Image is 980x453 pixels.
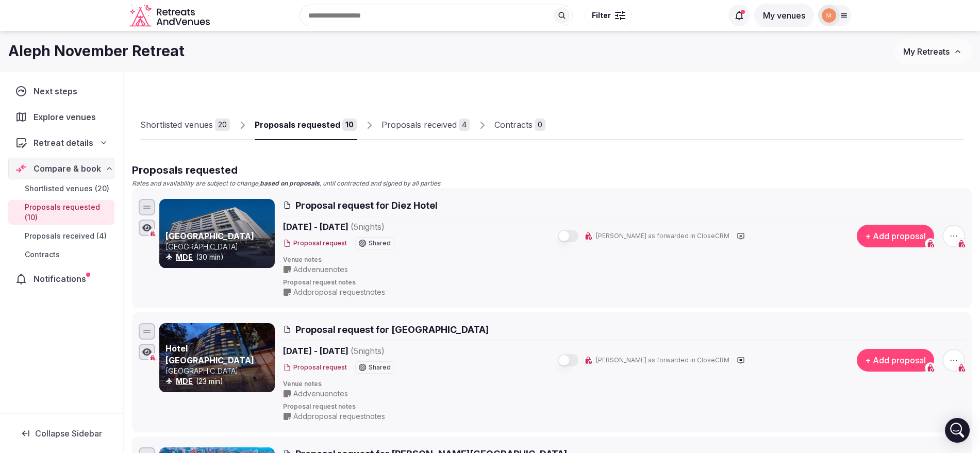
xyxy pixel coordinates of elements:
[283,345,464,357] span: [DATE] - [DATE]
[8,181,114,196] a: Shortlisted venues (20)
[34,85,81,97] span: Next steps
[293,264,348,275] span: Add venue notes
[857,349,934,372] button: + Add proposal
[129,4,212,27] svg: Retreats and Venues company logo
[25,183,109,194] span: Shortlisted venues (20)
[369,240,391,246] span: Shared
[215,119,230,131] div: 20
[140,110,230,140] a: Shortlisted venues20
[260,179,320,187] strong: based on proposals
[596,232,729,241] span: [PERSON_NAME] as forwarded in CloseCRM
[176,252,193,262] button: MDE
[596,356,729,365] span: [PERSON_NAME] as forwarded in CloseCRM
[293,389,348,399] span: Add venue notes
[295,199,438,212] span: Proposal request for Diez Hotel
[893,39,972,64] button: My Retreats
[585,6,632,25] button: Filter
[381,110,470,140] a: Proposals received4
[283,402,965,411] span: Proposal request notes
[132,179,972,188] p: Rates and availability are subject to change, , until contracted and signed by all parties
[8,80,114,102] a: Next steps
[822,8,836,23] img: marina
[295,323,489,336] span: Proposal request for [GEOGRAPHIC_DATA]
[283,239,347,248] button: Proposal request
[283,256,965,264] span: Venue notes
[8,41,185,61] h1: Aleph November Retreat
[25,249,60,260] span: Contracts
[165,231,254,241] a: [GEOGRAPHIC_DATA]
[754,4,814,27] button: My venues
[857,225,934,247] button: + Add proposal
[25,231,107,241] span: Proposals received (4)
[592,10,611,21] span: Filter
[8,247,114,262] a: Contracts
[8,200,114,225] a: Proposals requested (10)
[255,119,340,131] div: Proposals requested
[381,119,457,131] div: Proposals received
[283,380,965,389] span: Venue notes
[25,202,110,223] span: Proposals requested (10)
[283,221,464,233] span: [DATE] - [DATE]
[283,363,347,372] button: Proposal request
[494,119,533,131] div: Contracts
[165,343,254,365] a: Hotel [GEOGRAPHIC_DATA]
[8,422,114,445] button: Collapse Sidebar
[293,411,385,422] span: Add proposal request notes
[293,287,385,297] span: Add proposal request notes
[903,46,950,57] span: My Retreats
[34,111,100,123] span: Explore venues
[140,119,213,131] div: Shortlisted venues
[754,10,814,21] a: My venues
[34,273,90,285] span: Notifications
[165,242,273,252] p: [GEOGRAPHIC_DATA]
[283,278,965,287] span: Proposal request notes
[35,428,102,439] span: Collapse Sidebar
[351,222,385,232] span: ( 5 night s )
[255,110,357,140] a: Proposals requested10
[342,119,357,131] div: 10
[132,163,972,177] h2: Proposals requested
[129,4,212,27] a: Visit the homepage
[165,366,273,376] p: [GEOGRAPHIC_DATA]
[459,119,470,131] div: 4
[8,229,114,243] a: Proposals received (4)
[165,252,273,262] div: (30 min)
[165,376,273,387] div: (23 min)
[176,376,193,387] button: MDE
[8,268,114,290] a: Notifications
[34,137,93,149] span: Retreat details
[369,364,391,371] span: Shared
[34,162,101,175] span: Compare & book
[535,119,545,131] div: 0
[351,346,385,356] span: ( 5 night s )
[176,377,193,385] a: MDE
[176,253,193,261] a: MDE
[494,110,545,140] a: Contracts0
[945,418,970,443] div: Open Intercom Messenger
[8,106,114,128] a: Explore venues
